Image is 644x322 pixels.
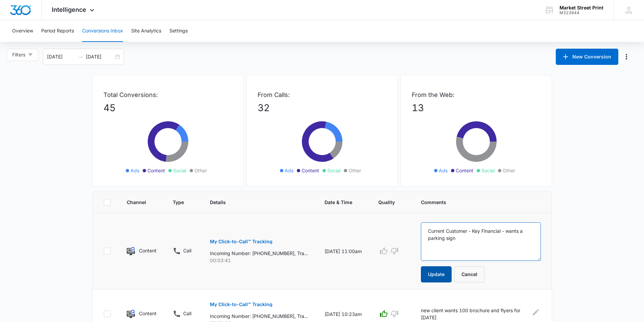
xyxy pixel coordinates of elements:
p: My Click-to-Call™ Tracking [210,302,272,307]
span: Details [210,199,299,206]
p: 13 [412,101,541,115]
span: Filters [12,51,25,58]
input: Start date [47,53,75,60]
button: Overview [12,20,33,42]
button: Edit Comments [531,307,541,318]
button: Filters [7,49,38,61]
td: [DATE] 11:00am [316,213,370,290]
div: account name [559,5,603,10]
button: New Conversion [556,49,618,65]
input: End date [86,53,114,60]
span: Content [147,167,165,174]
p: From the Web: [412,90,541,99]
button: My Click-to-Call™ Tracking [210,296,272,313]
p: From Calls: [258,90,387,99]
textarea: Current Customer - Key Financial - wants a parking sign [421,222,541,261]
p: 45 [103,101,233,115]
span: Type [173,199,184,206]
button: Update [421,266,452,282]
span: Intelligence [52,6,86,13]
p: Call [183,247,191,254]
span: to [78,54,83,59]
span: Content [456,167,473,174]
p: new client wants 100 brochure and flyers for [DATE] [421,307,527,321]
p: Content [139,247,157,254]
p: Content [139,310,157,317]
span: Comments [421,199,531,206]
span: Other [194,167,207,174]
button: Period Reports [41,20,74,42]
div: account id [559,10,603,15]
p: Incoming Number: [PHONE_NUMBER], Tracking Number: [PHONE_NUMBER], Ring To: [PHONE_NUMBER], Caller... [210,313,308,320]
button: My Click-to-Call™ Tracking [210,233,272,250]
span: Date & Time [325,199,352,206]
span: Ads [130,167,139,174]
span: swap-right [78,54,83,59]
span: Other [349,167,361,174]
p: Call [183,310,191,317]
button: Manage Numbers [621,51,632,62]
p: My Click-to-Call™ Tracking [210,239,272,244]
p: 32 [258,101,387,115]
span: Social [173,167,186,174]
p: Total Conversions: [103,90,233,99]
span: Social [327,167,340,174]
span: Ads [285,167,293,174]
span: Channel [127,199,147,206]
button: Cancel [454,266,484,282]
span: Content [302,167,319,174]
span: Other [503,167,515,174]
p: Incoming Number: [PHONE_NUMBER], Tracking Number: [PHONE_NUMBER], Ring To: [PHONE_NUMBER], Caller... [210,250,308,257]
button: Settings [169,20,188,42]
button: Site Analytics [131,20,161,42]
p: 00:03:41 [210,257,308,264]
span: Social [481,167,495,174]
span: Ads [439,167,448,174]
span: Quality [378,199,395,206]
button: Conversions Inbox [82,20,123,42]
